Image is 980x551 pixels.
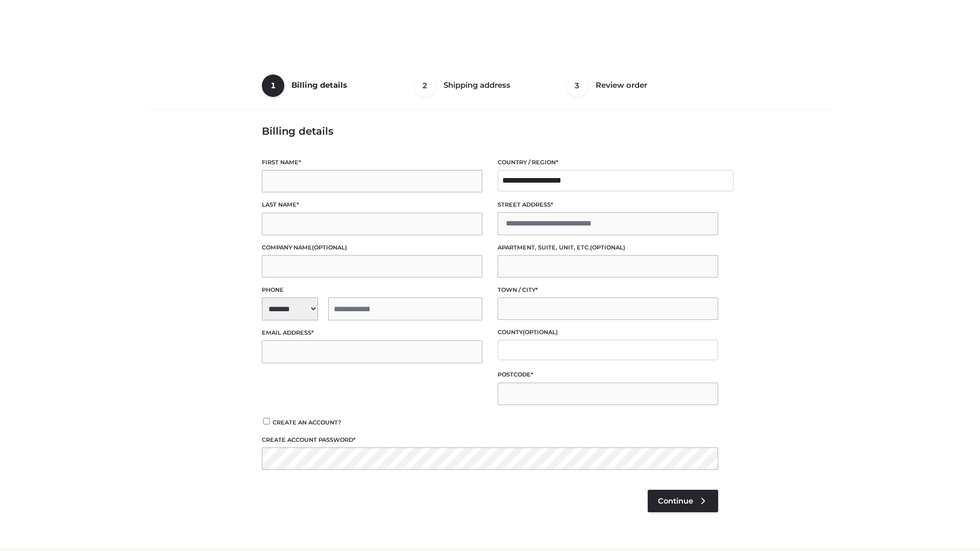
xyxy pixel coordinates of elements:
span: (optional) [523,329,558,336]
span: 2 [414,74,436,97]
span: Billing details [291,80,347,90]
span: 1 [262,74,284,97]
span: Create an account? [273,419,341,426]
input: Create an account? [262,418,271,424]
label: County [498,328,718,337]
label: Street address [498,200,718,210]
a: Continue [648,490,718,512]
label: Town / City [498,285,718,295]
label: Country / Region [498,158,718,167]
span: Review order [596,80,647,90]
label: Apartment, suite, unit, etc. [498,243,718,253]
label: First name [262,158,482,167]
span: (optional) [590,244,625,251]
label: Company name [262,243,482,253]
label: Postcode [498,370,718,380]
span: 3 [566,74,589,97]
span: (optional) [312,244,347,251]
span: Shipping address [444,80,510,90]
span: Continue [658,496,693,506]
label: Create account password [262,435,718,445]
label: Last name [262,200,482,210]
label: Email address [262,328,482,338]
h3: Billing details [262,125,718,137]
label: Phone [262,285,482,295]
